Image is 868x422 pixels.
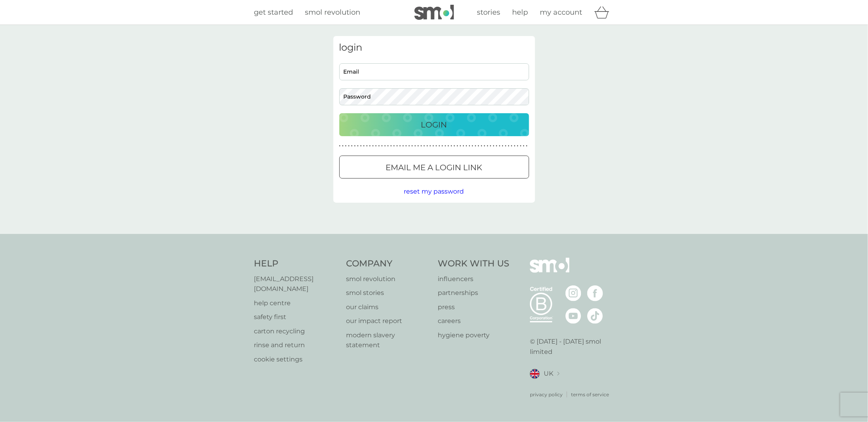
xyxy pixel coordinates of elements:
a: help [512,7,528,18]
p: ● [396,144,398,148]
button: Email me a login link [339,156,529,179]
p: ● [442,144,443,148]
a: smol revolution [346,274,430,284]
p: ● [526,144,528,148]
p: © [DATE] - [DATE] smol limited [530,336,614,357]
a: influencers [438,274,510,284]
p: ● [339,144,341,148]
a: help centre [254,298,339,308]
span: my account [540,8,582,17]
a: smol revolution [305,7,361,18]
p: ● [436,144,437,148]
a: rinse and return [254,340,339,350]
p: ● [357,144,359,148]
p: cookie settings [254,354,339,365]
h4: Help [254,258,339,270]
p: Email me a login link [386,161,482,174]
p: ● [448,144,449,148]
p: ● [472,144,473,148]
img: smol [414,5,454,20]
a: partnerships [438,288,510,298]
p: ● [444,144,446,148]
div: basket [594,4,614,20]
p: ● [523,144,525,148]
p: ● [499,144,501,148]
p: ● [514,144,516,148]
a: get started [254,7,293,18]
img: select a new location [557,372,560,376]
span: UK [544,369,553,379]
span: get started [254,8,293,17]
p: ● [366,144,368,148]
p: ● [399,144,401,148]
h4: Company [346,258,430,270]
p: ● [363,144,365,148]
p: ● [517,144,518,148]
p: ● [403,144,404,148]
a: [EMAIL_ADDRESS][DOMAIN_NAME] [254,274,339,294]
p: ● [460,144,461,148]
p: ● [508,144,510,148]
a: smol stories [346,288,430,298]
p: ● [427,144,428,148]
p: ● [390,144,392,148]
span: smol revolution [305,8,361,17]
p: ● [375,144,377,148]
p: hygiene poverty [438,330,510,340]
img: UK flag [530,369,540,379]
img: visit the smol Facebook page [587,285,603,301]
a: modern slavery statement [346,330,430,350]
a: our impact report [346,316,430,326]
p: ● [487,144,488,148]
p: ● [384,144,386,148]
p: ● [484,144,486,148]
span: reset my password [404,188,464,195]
p: ● [351,144,353,148]
p: ● [405,144,407,148]
a: careers [438,316,510,326]
p: ● [360,144,362,148]
p: ● [490,144,492,148]
p: ● [511,144,512,148]
span: stories [477,8,501,17]
p: ● [478,144,479,148]
p: ● [505,144,507,148]
p: ● [454,144,455,148]
p: ● [418,144,419,148]
p: ● [457,144,458,148]
p: ● [439,144,440,148]
p: ● [412,144,413,148]
p: ● [493,144,494,148]
a: carton recycling [254,326,339,336]
p: ● [424,144,425,148]
a: our claims [346,302,430,312]
a: terms of service [571,391,609,398]
a: safety first [254,312,339,322]
p: ● [466,144,467,148]
p: ● [381,144,383,148]
a: press [438,302,510,312]
p: ● [433,144,434,148]
p: ● [502,144,503,148]
p: ● [393,144,395,148]
button: Login [339,113,529,136]
a: privacy policy [530,391,563,398]
p: ● [481,144,482,148]
img: visit the smol Tiktok page [587,308,603,324]
p: ● [388,144,389,148]
h3: login [339,42,529,53]
p: ● [429,144,431,148]
p: ● [496,144,497,148]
